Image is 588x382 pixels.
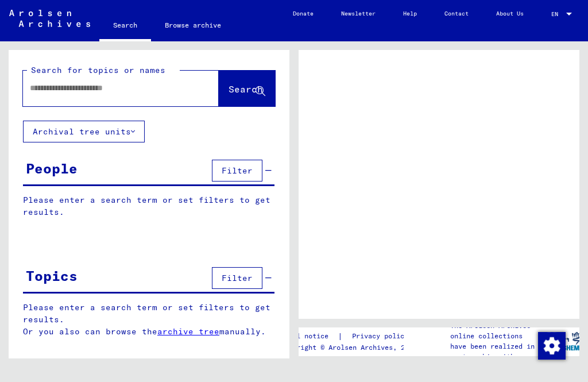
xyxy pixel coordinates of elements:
[99,11,151,41] a: Search
[26,265,78,286] div: Topics
[219,71,275,106] button: Search
[280,330,422,342] div: |
[26,158,78,179] div: People
[538,332,566,360] img: Change consent
[23,121,145,142] button: Archival tree units
[222,165,253,176] span: Filter
[280,342,422,353] p: Copyright © Arolsen Archives, 2021
[157,326,219,337] a: archive tree
[212,267,262,289] button: Filter
[450,341,544,362] p: have been realized in partnership with
[31,65,165,75] mat-label: Search for topics or names
[212,160,262,182] button: Filter
[9,10,90,27] img: Arolsen_neg.svg
[23,194,274,218] p: Please enter a search term or set filters to get results.
[551,11,564,17] span: EN
[23,302,275,338] p: Please enter a search term or set filters to get results. Or you also can browse the manually.
[280,330,338,342] a: Legal notice
[537,331,565,359] div: Change consent
[222,273,253,283] span: Filter
[229,83,263,95] span: Search
[343,330,422,342] a: Privacy policy
[151,11,235,39] a: Browse archive
[450,321,544,341] p: The Arolsen Archives online collections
